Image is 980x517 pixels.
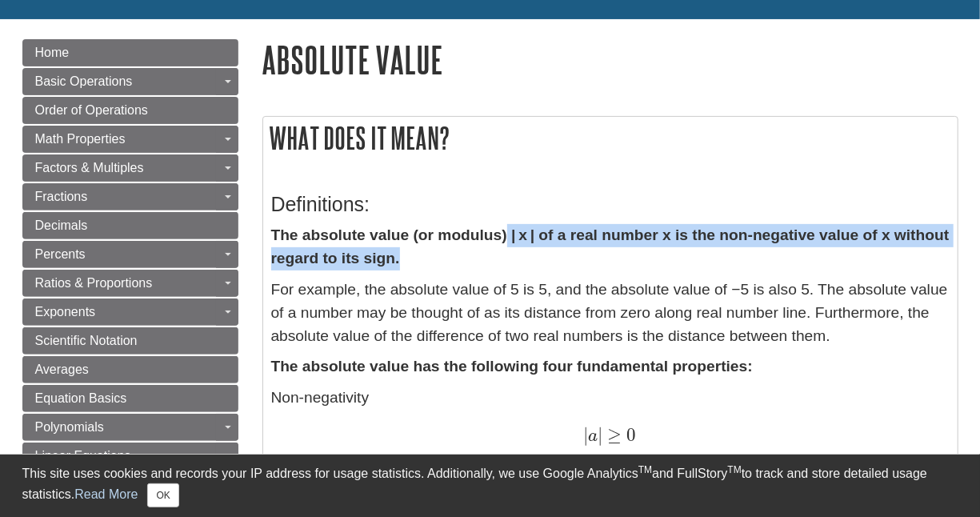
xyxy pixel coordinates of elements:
[35,420,104,434] span: Polynomials
[35,276,153,290] span: Ratios & Proportions
[22,299,238,326] a: Exponents
[622,424,636,446] span: 0
[22,414,238,441] a: Polynomials
[35,247,86,261] span: Percents
[35,103,148,117] span: Order of Operations
[35,449,131,463] span: Linear Equations
[22,270,238,297] a: Ratios & Proportions
[588,427,598,445] span: a
[22,212,238,239] a: Decimals
[728,464,742,475] sup: TM
[22,154,238,182] a: Factors & Multiples
[147,483,178,507] button: Close
[583,424,588,446] span: |
[271,226,950,267] strong: The absolute value (or modulus) | x | of a real number x is the non-negative value of x without r...
[22,97,238,124] a: Order of Operations
[22,464,958,507] div: This site uses cookies and records your IP address for usage statistics. Additionally, we use Goo...
[263,117,958,159] h2: What does it mean?
[22,443,238,470] a: Linear Equations
[35,74,133,88] span: Basic Operations
[271,279,950,347] p: For example, the absolute value of 5 is 5, and the absolute value of −5 is also 5. The absolute v...
[22,39,238,66] a: Home
[35,161,144,174] span: Factors & Multiples
[262,39,958,80] h1: Absolute Value
[22,126,238,153] a: Math Properties
[22,68,238,95] a: Basic Operations
[22,356,238,383] a: Averages
[74,487,138,501] a: Read More
[271,358,753,375] strong: The absolute value has the following four fundamental properties:
[271,193,950,216] h3: Definitions:
[35,46,70,59] span: Home
[598,424,602,446] span: |
[22,183,238,210] a: Fractions
[35,391,127,405] span: Equation Basics
[35,132,126,146] span: Math Properties
[638,464,652,475] sup: TM
[35,190,88,203] span: Fractions
[35,363,89,376] span: Averages
[35,218,88,232] span: Decimals
[35,334,138,347] span: Scientific Notation
[22,241,238,268] a: Percents
[22,385,238,412] a: Equation Basics
[602,424,622,446] span: ≥
[22,327,238,355] a: Scientific Notation
[35,305,96,319] span: Exponents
